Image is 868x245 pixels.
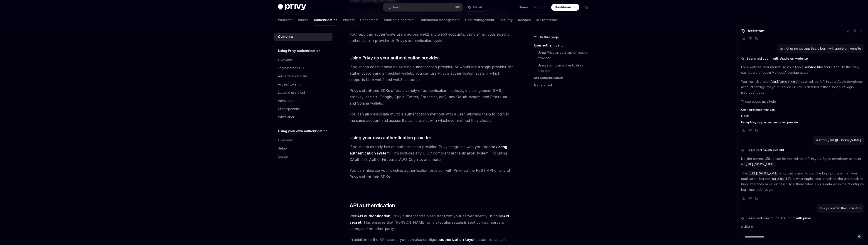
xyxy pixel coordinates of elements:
h5: Using Privy authentication [278,48,320,54]
span: You can integrate your existing authentication provider with Privy via the REST API or any of Pri... [349,167,513,180]
div: Overview [278,137,293,143]
a: Demo [519,5,528,10]
span: [URL][DOMAIN_NAME] [745,163,774,166]
div: Whitelabel [278,114,294,120]
div: it says post to that url is 403 [820,206,861,211]
div: Usage [278,154,288,159]
span: Using your own authentication provider [349,135,431,141]
div: Logging users out [278,90,305,95]
span: On this page [539,34,559,40]
a: Access tokens [274,80,332,88]
strong: Service ID [804,65,820,69]
div: im not using ios app this is login with apple on website [780,46,861,51]
div: Search... [392,5,405,10]
a: Using Privy as your authentication provider [741,121,864,124]
span: [URL][DOMAIN_NAME] [749,172,778,175]
a: Security [500,15,513,25]
div: Overview [278,57,293,63]
button: Ask AI [465,3,485,11]
a: API reference [536,15,558,25]
div: Access tokens [278,82,300,87]
span: With , Privy authenticates a request from your server directly using an . This ensures that [PERS... [349,213,513,232]
a: UI components [274,105,332,113]
span: Privy’s client-side SDKs offers a variety of authentication methods, including email, SMS, passke... [349,87,513,106]
div: Setup [278,146,287,151]
a: Get started [534,82,594,89]
a: Wallets [343,15,355,25]
button: Searched oauth init URL [741,148,864,152]
a: User authentication [534,42,594,49]
img: dark logo [278,4,306,10]
span: If your app already has an authentication provider, Privy integrates with your app’s . This inclu... [349,144,513,163]
a: Recipes [518,15,531,25]
span: Searched how to initiate login with privy [747,216,811,220]
div: Overview [278,34,293,39]
span: Assistant [748,28,765,34]
span: If your app doesn’t have an existing authentication provider, or would like a single provider for... [349,64,513,83]
span: OAuth [741,114,750,118]
a: OAuth [741,114,864,118]
button: Searched how to initiate login with privy [741,216,864,220]
span: Ask AI [473,5,482,10]
a: Authentication state [274,72,332,80]
span: Using Privy as your authentication provider [741,121,799,124]
a: Connectors [360,15,379,25]
span: ⌘ K [455,5,460,9]
strong: Client ID [829,65,843,69]
span: [URL][DOMAIN_NAME] [770,80,799,84]
span: API authentication [349,202,395,209]
strong: API authentication [357,214,390,218]
p: For a website, you should use your Apple as the in the Privy dashboard's "Login Methods" configur... [741,64,864,75]
p: You must also add as a redirect URI in your Apple developer account settings for your Service ID.... [741,79,864,95]
button: Searched Login with Apple on website [741,56,864,61]
div: Authentication state [278,73,307,79]
span: Dashboard [555,5,572,10]
a: Authentication [314,15,337,25]
h5: Using your own authentication [278,128,327,134]
p: The endpoint is used to start the login process from your application, but the URL is what Apple ... [741,171,864,192]
div: Login methods [278,65,300,71]
a: Overview [274,33,332,41]
span: You can also associate multiple authentication methods with a user, allowing them to login to the... [349,111,513,124]
a: Using Privy as your authentication provider [538,49,594,62]
div: is it this [URL][DOMAIN_NAME] [816,138,861,142]
a: Configure login methods [741,108,864,112]
div: Advanced [278,98,293,103]
button: Search...⌘K [383,3,463,11]
a: Dashboard [551,4,579,11]
a: Setup [274,144,332,152]
span: Using Privy as your authentication provider [349,55,439,61]
span: Searched Login with Apple on website [747,56,808,61]
p: No, the correct URL to use for the redirect URI in your Apple developer account is . [741,156,864,167]
a: API authentication [534,74,594,82]
span: Your app can authenticate users across web2 and web3 accounts, using either your existing authent... [349,31,513,44]
a: Usage [274,152,332,161]
button: Send message [857,234,862,239]
span: Configure login methods [741,108,775,112]
a: Using your own authentication provider [538,62,594,74]
a: Whitelabel [274,113,332,121]
strong: authorization keys [440,237,473,242]
a: Welcome [278,15,293,25]
a: Overview [274,136,332,144]
p: These pages may help: [741,99,864,104]
a: Policies & controls [384,15,413,25]
a: User management [465,15,494,25]
button: Toggle dark mode [583,4,590,11]
a: Overview [274,56,332,64]
span: Searched oauth init URL [747,148,785,152]
a: Logging users out [274,88,332,97]
a: Transaction management [419,15,460,25]
span: callback [772,177,784,181]
p: A 403 e [741,224,864,230]
a: Basics [298,15,308,25]
a: Support [533,5,546,10]
div: UI components [278,106,300,112]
